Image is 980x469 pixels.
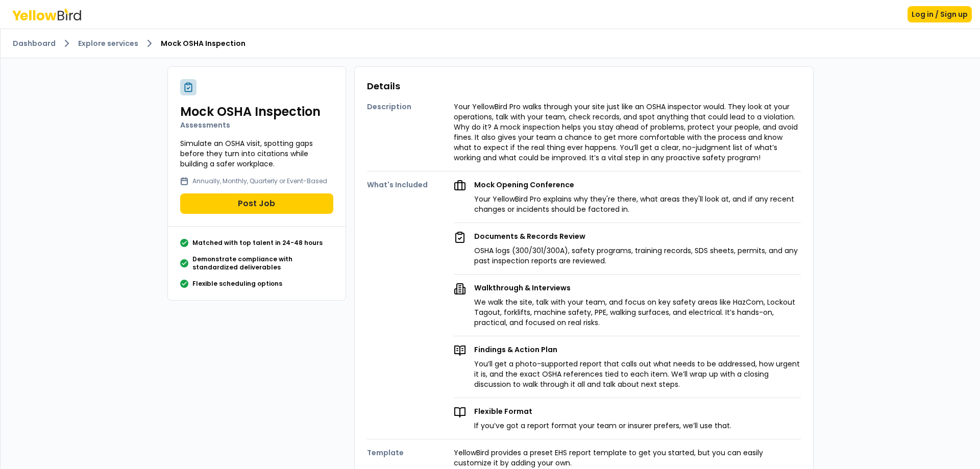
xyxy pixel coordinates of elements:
h4: Description [367,102,454,112]
p: Demonstrate compliance with standardized deliverables [192,255,333,271]
a: Dashboard [13,38,56,48]
button: Post Job [180,193,333,214]
p: Simulate an OSHA visit, spotting gaps before they turn into citations while building a safer work... [180,138,333,169]
p: Walkthrough & Interviews [474,283,801,293]
p: Your YellowBird Pro explains why they're there, what areas they'll look at, and if any recent cha... [474,194,801,214]
p: Annually, Monthly, Quarterly or Event-Based [192,177,327,185]
h2: Mock OSHA Inspection [180,104,333,120]
p: Flexible Format [474,406,731,416]
p: If you’ve got a report format your team or insurer prefers, we’ll use that. [474,421,731,431]
p: Flexible scheduling options [192,280,282,288]
p: Documents & Records Review [474,231,801,241]
h4: Template [367,448,454,458]
p: We walk the site, talk with your team, and focus on key safety areas like HazCom, Lockout Tagout,... [474,297,801,328]
nav: breadcrumb [13,37,968,50]
span: Mock OSHA Inspection [161,38,246,48]
p: Matched with top talent in 24-48 hours [192,239,323,247]
h3: Details [367,79,801,93]
a: Explore services [78,38,138,48]
p: Your YellowBird Pro walks through your site just like an OSHA inspector would. They look at your ... [454,102,801,163]
h4: What's Included [367,180,454,190]
p: Findings & Action Plan [474,344,801,355]
button: Log in / Sign up [908,6,972,22]
p: YellowBird provides a preset EHS report template to get you started, but you can easily customize... [454,448,801,468]
p: Mock Opening Conference [474,180,801,190]
p: OSHA logs (300/301/300A), safety programs, training records, SDS sheets, permits, and any past in... [474,245,801,266]
p: Assessments [180,120,333,130]
p: You’ll get a photo-supported report that calls out what needs to be addressed, how urgent it is, ... [474,359,801,389]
